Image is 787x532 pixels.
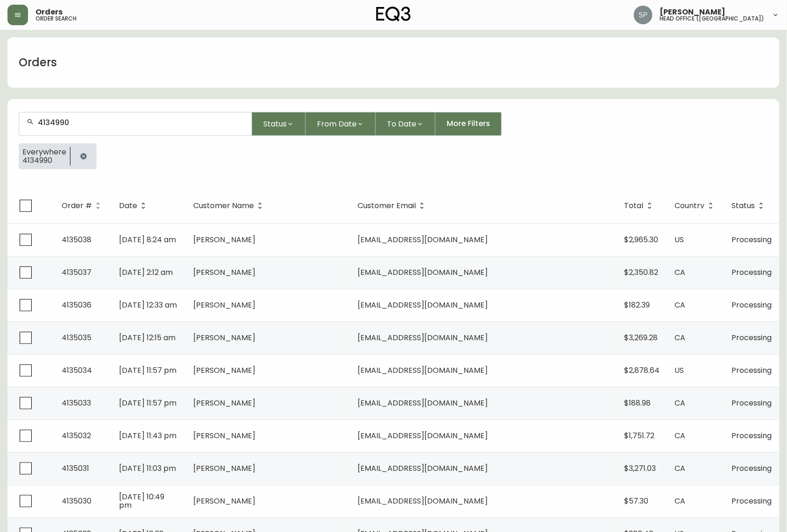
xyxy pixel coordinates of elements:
[119,398,176,408] span: [DATE] 11:57 pm
[660,16,765,21] h5: head office ([GEOGRAPHIC_DATA])
[358,202,428,210] span: Customer Email
[119,234,176,245] span: [DATE] 8:24 am
[675,496,686,506] span: CA
[732,234,772,245] span: Processing
[62,332,91,343] span: 4135035
[625,300,650,310] span: $182.39
[625,202,656,210] span: Total
[376,7,411,21] img: logo
[675,365,684,376] span: US
[358,430,488,441] span: [EMAIL_ADDRESS][DOMAIN_NAME]
[675,398,686,408] span: CA
[732,398,772,408] span: Processing
[358,496,488,506] span: [EMAIL_ADDRESS][DOMAIN_NAME]
[119,202,149,210] span: Date
[675,203,705,209] span: Country
[193,365,255,376] span: [PERSON_NAME]
[119,430,176,441] span: [DATE] 11:43 pm
[119,365,176,376] span: [DATE] 11:57 pm
[358,267,488,278] span: [EMAIL_ADDRESS][DOMAIN_NAME]
[660,8,726,16] span: [PERSON_NAME]
[625,365,660,376] span: $2,878.64
[625,234,659,245] span: $2,965.30
[358,463,488,474] span: [EMAIL_ADDRESS][DOMAIN_NAME]
[35,8,63,16] span: Orders
[306,112,376,136] button: From Date
[358,332,488,343] span: [EMAIL_ADDRESS][DOMAIN_NAME]
[119,463,176,474] span: [DATE] 11:03 pm
[22,156,66,165] span: 4134990
[62,463,89,474] span: 4135031
[119,203,137,209] span: Date
[119,300,177,310] span: [DATE] 12:33 am
[625,267,659,278] span: $2,350.82
[675,234,684,245] span: US
[62,398,91,408] span: 4135033
[193,203,254,209] span: Customer Name
[193,202,266,210] span: Customer Name
[732,496,772,506] span: Processing
[376,112,436,136] button: To Date
[119,267,173,278] span: [DATE] 2:12 am
[625,203,644,209] span: Total
[317,118,357,130] span: From Date
[19,55,57,70] h1: Orders
[625,332,658,343] span: $3,269.28
[675,202,717,210] span: Country
[358,300,488,310] span: [EMAIL_ADDRESS][DOMAIN_NAME]
[62,365,92,376] span: 4135034
[252,112,306,136] button: Status
[62,203,92,209] span: Order #
[732,300,772,310] span: Processing
[625,496,649,506] span: $57.30
[732,463,772,474] span: Processing
[62,496,91,506] span: 4135030
[119,491,164,511] span: [DATE] 10:49 pm
[387,118,416,130] span: To Date
[193,430,255,441] span: [PERSON_NAME]
[675,463,686,474] span: CA
[675,430,686,441] span: CA
[447,119,490,129] span: More Filters
[193,496,255,506] span: [PERSON_NAME]
[675,332,686,343] span: CA
[35,16,77,21] h5: order search
[193,267,255,278] span: [PERSON_NAME]
[62,234,91,245] span: 4135038
[625,430,655,441] span: $1,751.72
[193,398,255,408] span: [PERSON_NAME]
[263,118,287,130] span: Status
[62,267,91,278] span: 4135037
[436,112,502,136] button: More Filters
[193,234,255,245] span: [PERSON_NAME]
[675,267,686,278] span: CA
[22,148,66,156] span: Everywhere
[634,6,653,24] img: 0cb179e7bf3690758a1aaa5f0aafa0b4
[62,300,91,310] span: 4135036
[732,430,772,441] span: Processing
[732,365,772,376] span: Processing
[358,398,488,408] span: [EMAIL_ADDRESS][DOMAIN_NAME]
[358,365,488,376] span: [EMAIL_ADDRESS][DOMAIN_NAME]
[732,203,755,209] span: Status
[193,300,255,310] span: [PERSON_NAME]
[675,300,686,310] span: CA
[358,203,416,209] span: Customer Email
[38,118,244,127] input: Search
[732,332,772,343] span: Processing
[119,332,176,343] span: [DATE] 12:15 am
[625,463,656,474] span: $3,271.03
[62,202,104,210] span: Order #
[358,234,488,245] span: [EMAIL_ADDRESS][DOMAIN_NAME]
[625,398,651,408] span: $188.98
[62,430,91,441] span: 4135032
[732,267,772,278] span: Processing
[193,463,255,474] span: [PERSON_NAME]
[732,202,767,210] span: Status
[193,332,255,343] span: [PERSON_NAME]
